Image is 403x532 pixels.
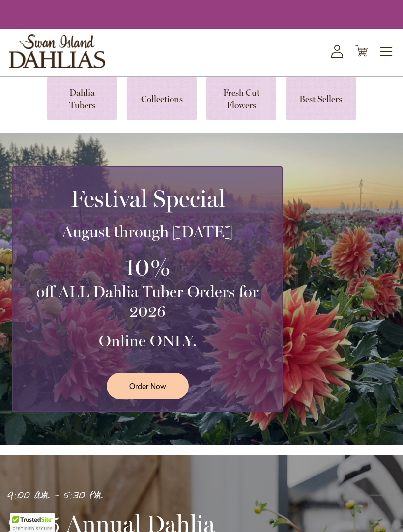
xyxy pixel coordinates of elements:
a: Order Now [107,373,189,399]
span: Order Now [129,380,166,392]
h3: Online ONLY. [25,331,270,351]
a: store logo [9,34,105,68]
h2: Festival Special [25,185,270,212]
h3: 10% [25,252,270,282]
h3: August through [DATE] [25,222,270,242]
h3: off ALL Dahlia Tuber Orders for 2026 [25,282,270,321]
p: 9:00 AM - 5:30 PM [7,488,278,504]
